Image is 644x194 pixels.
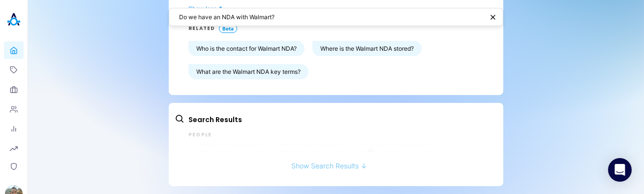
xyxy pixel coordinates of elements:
h3: RELATED [188,25,215,32]
h2: Search Results [188,115,484,125]
div: Open Intercom Messenger [608,158,632,182]
button: Where is the Walmart NDA stored? [312,41,422,56]
span: ↓ [218,5,223,12]
button: What are the Walmart NDA key terms? [188,64,308,79]
button: Show less ↓ [188,5,484,12]
button: Show Search Results ↓ [175,152,484,170]
button: Who is the contact for Walmart NDA? [188,41,305,56]
img: Akooda Logo [4,10,24,30]
textarea: Do we have an NDA with Walmart? [179,12,483,22]
span: Beta [219,24,237,33]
